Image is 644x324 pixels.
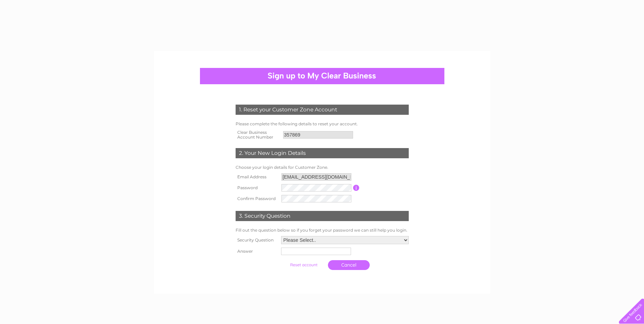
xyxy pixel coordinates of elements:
th: Password [234,182,280,193]
th: Answer [234,246,279,257]
td: Please complete the following details to reset your account. [234,120,410,128]
div: 3. Security Question [236,211,409,221]
input: Submit [283,260,325,270]
th: Clear Business Account Number [234,128,281,142]
div: 1. Reset your Customer Zone Account [236,105,409,115]
th: Email Address [234,172,280,182]
a: Cancel [328,260,370,270]
th: Security Question [234,234,279,246]
td: Fill out the question below so if you forget your password we can still help you login. [234,226,410,234]
td: Choose your login details for Customer Zone. [234,163,410,172]
input: Information [353,185,360,191]
div: 2. Your New Login Details [236,148,409,158]
th: Confirm Password [234,193,280,204]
